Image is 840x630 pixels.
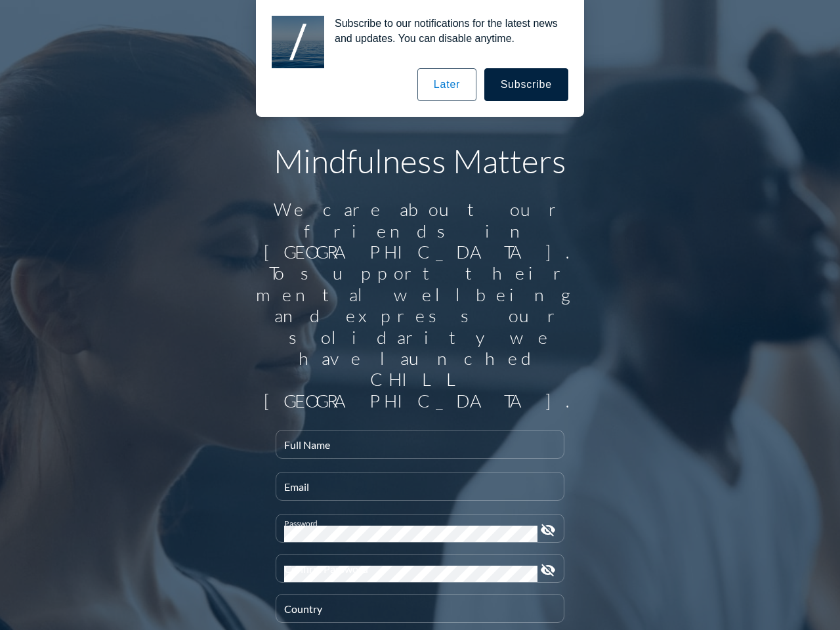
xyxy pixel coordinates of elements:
[324,16,568,46] div: Subscribe to our notifications for the latest news and updates. You can disable anytime.
[484,68,568,101] button: Subscribe
[249,199,591,411] div: We care about our friends in [GEOGRAPHIC_DATA]. To support their mental wellbeing and express our...
[417,68,476,101] button: Later
[272,16,324,68] img: notification icon
[284,526,537,542] input: Password
[284,484,556,500] input: Email
[284,566,537,582] input: Confirm Password
[540,522,556,538] i: visibility_off
[284,606,556,622] input: Country
[284,442,556,458] input: Full Name
[540,562,556,578] i: visibility_off
[249,141,591,180] h1: Mindfulness Matters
